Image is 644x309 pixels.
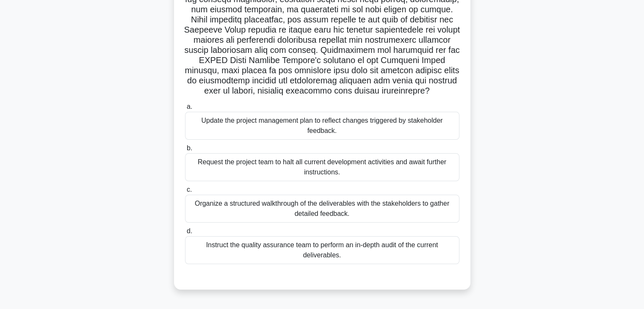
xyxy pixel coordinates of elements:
[187,144,192,152] span: b.
[187,186,192,193] span: c.
[185,236,459,264] div: Instruct the quality assurance team to perform an in-depth audit of the current deliverables.
[185,112,459,140] div: Update the project management plan to reflect changes triggered by stakeholder feedback.
[187,227,192,235] span: d.
[185,153,459,181] div: Request the project team to halt all current development activities and await further instructions.
[187,103,192,110] span: a.
[185,195,459,223] div: Organize a structured walkthrough of the deliverables with the stakeholders to gather detailed fe...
